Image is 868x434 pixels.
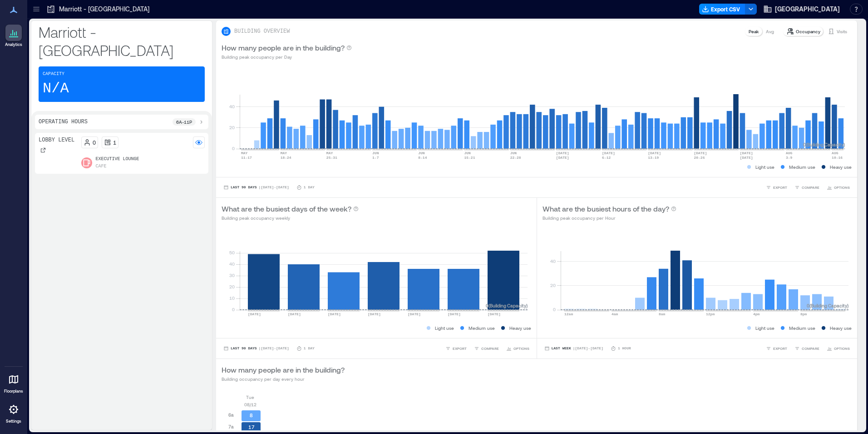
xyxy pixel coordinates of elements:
[444,344,469,353] button: EXPORT
[372,151,379,155] text: JUN
[248,312,261,316] text: [DATE]
[542,203,669,214] p: What are the busiest hours of the day?
[39,118,88,126] p: Operating Hours
[542,214,676,222] p: Building peak occupancy per Hour
[6,419,21,424] p: Settings
[504,344,531,353] button: OPTIONS
[800,312,807,316] text: 8pm
[229,284,235,289] tspan: 20
[453,346,467,351] span: EXPORT
[618,346,631,351] p: 1 Hour
[694,156,705,160] text: 20-26
[802,346,819,351] span: COMPARE
[834,346,850,351] span: OPTIONS
[222,203,351,214] p: What are the busiest days of the week?
[550,283,555,288] tspan: 20
[176,118,192,126] p: 6a - 11p
[552,307,555,312] tspan: 0
[3,399,25,427] a: Settings
[760,2,843,16] button: [GEOGRAPHIC_DATA]
[246,394,254,401] p: Tue
[229,261,235,267] tspan: 40
[648,156,659,160] text: 13-19
[281,151,287,155] text: MAY
[5,42,22,47] p: Analytics
[825,344,852,353] button: OPTIONS
[837,28,847,35] p: Visits
[793,344,821,353] button: COMPARE
[281,156,291,160] text: 18-24
[602,156,611,160] text: 6-12
[222,53,352,61] p: Building peak occupancy per Day
[241,156,252,160] text: 11-17
[288,312,301,316] text: [DATE]
[510,151,517,155] text: JUN
[773,346,787,351] span: EXPORT
[222,183,291,192] button: Last 90 Days |[DATE]-[DATE]
[326,156,337,160] text: 25-31
[564,312,573,316] text: 12am
[4,389,23,394] p: Floorplans
[96,156,139,163] p: Executive Lounge
[786,156,793,160] text: 3-9
[509,324,531,332] p: Heavy use
[740,151,753,155] text: [DATE]
[229,295,235,301] tspan: 10
[222,364,345,375] p: How many people are in the building?
[755,163,774,171] p: Light use
[435,324,454,332] p: Light use
[43,80,69,98] p: N/A
[832,151,838,155] text: AUG
[93,139,96,146] p: 0
[699,4,745,15] button: Export CSV
[802,185,819,190] span: COMPARE
[326,151,333,155] text: MAY
[250,412,253,418] text: 8
[222,214,359,222] p: Building peak occupancy weekly
[229,250,235,255] tspan: 50
[749,28,759,35] p: Peak
[232,146,235,151] tspan: 0
[234,28,290,35] p: BUILDING OVERVIEW
[222,344,291,353] button: Last 90 Days |[DATE]-[DATE]
[472,344,501,353] button: COMPARE
[328,312,341,316] text: [DATE]
[304,185,315,190] p: 1 Day
[773,185,787,190] span: EXPORT
[229,273,235,278] tspan: 30
[222,42,345,53] p: How many people are in the building?
[464,151,471,155] text: JUN
[775,5,840,14] span: [GEOGRAPHIC_DATA]
[43,71,64,78] p: Capacity
[248,424,255,430] text: 17
[241,151,248,155] text: MAY
[513,346,529,351] span: OPTIONS
[448,312,461,316] text: [DATE]
[796,28,820,35] p: Occupancy
[372,156,379,160] text: 1-7
[764,344,789,353] button: EXPORT
[602,151,615,155] text: [DATE]
[648,151,661,155] text: [DATE]
[228,423,234,430] p: 7a
[789,324,815,332] p: Medium use
[1,368,26,397] a: Floorplans
[464,156,475,160] text: 15-21
[789,163,815,171] p: Medium use
[556,151,569,155] text: [DATE]
[510,156,521,160] text: 22-28
[830,163,852,171] p: Heavy use
[408,312,421,316] text: [DATE]
[766,28,774,35] p: Avg
[418,156,427,160] text: 8-14
[753,312,760,316] text: 4pm
[39,136,74,144] p: Lobby Level
[113,139,116,146] p: 1
[740,156,753,160] text: [DATE]
[755,324,774,332] p: Light use
[556,156,569,160] text: [DATE]
[229,104,235,109] tspan: 40
[304,346,315,351] p: 1 Day
[368,312,381,316] text: [DATE]
[59,5,149,14] p: Marriott - [GEOGRAPHIC_DATA]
